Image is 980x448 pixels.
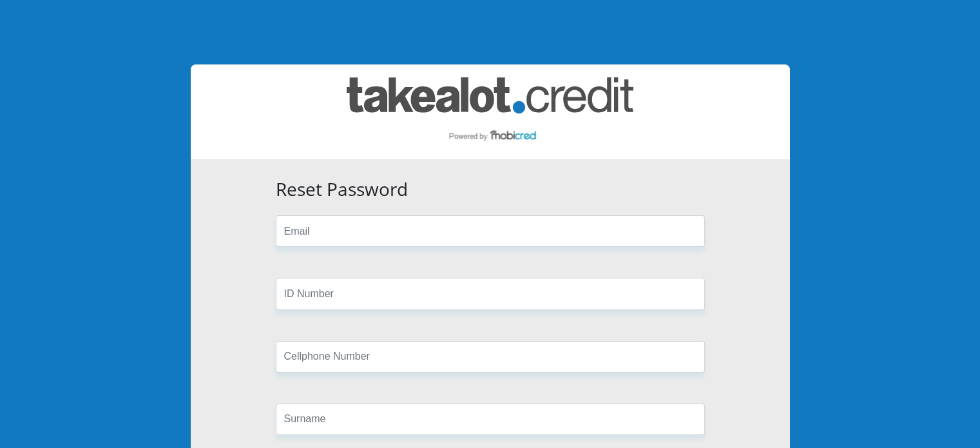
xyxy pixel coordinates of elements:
[276,179,705,200] h3: Reset Password
[347,77,633,146] img: takealot_credit logo
[276,404,705,435] input: Surname
[276,215,705,247] input: Email
[276,278,705,309] input: ID Number
[276,341,705,373] input: Cellphone Number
